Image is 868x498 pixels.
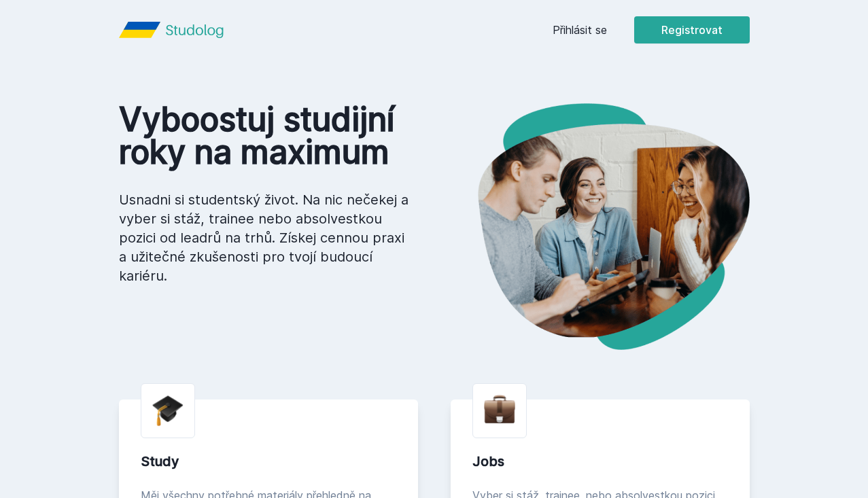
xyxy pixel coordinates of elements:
[484,392,515,427] img: briefcase.png
[119,103,413,168] h1: Vyboostuj studijní roky na maximum
[119,190,413,285] p: Usnadni si studentský život. Na nic nečekej a vyber si stáž, trainee nebo absolvestkou pozici od ...
[634,16,750,43] button: Registrovat
[434,103,750,350] img: hero.png
[152,395,184,427] img: graduation-cap.png
[553,22,607,38] a: Přihlásit se
[141,452,396,471] div: Study
[472,452,728,471] div: Jobs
